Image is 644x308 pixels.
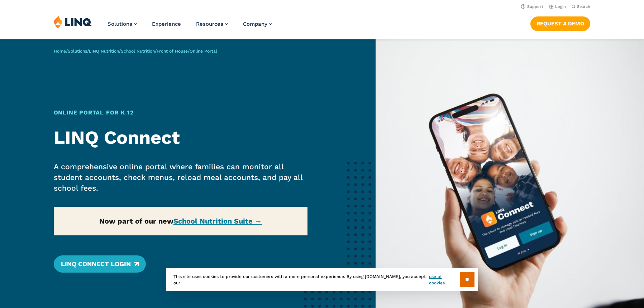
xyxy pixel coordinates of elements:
[152,21,181,27] a: Experience
[173,217,262,225] a: School Nutrition Suite →
[243,21,272,27] a: Company
[190,49,217,54] span: Online Portal
[196,21,228,27] a: Resources
[54,127,180,148] strong: LINQ Connect
[108,15,272,39] nav: Primary Navigation
[99,217,262,225] strong: Now part of our new
[68,49,87,54] a: Solutions
[54,49,217,54] span: / / / / /
[530,16,590,31] a: Request a Demo
[54,161,307,194] p: A comprehensive online portal where families can monitor all student accounts, check menus, reloa...
[166,268,478,291] div: This site uses cookies to provide our customers with a more personal experience. By using [DOMAIN...
[54,108,307,117] h1: Online Portal for K‑12
[243,21,267,27] span: Company
[549,4,566,9] a: Login
[157,49,188,54] a: Front of House
[54,255,146,273] a: LINQ Connect Login
[530,15,590,31] nav: Button Navigation
[572,4,590,9] button: Open Search Bar
[108,21,132,27] span: Solutions
[108,21,137,27] a: Solutions
[89,49,119,54] a: LINQ Nutrition
[521,4,543,9] a: Support
[429,273,459,286] a: use of cookies.
[196,21,223,27] span: Resources
[54,15,92,29] img: LINQ | K‑12 Software
[54,49,66,54] a: Home
[577,4,590,9] span: Search
[121,49,155,54] a: School Nutrition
